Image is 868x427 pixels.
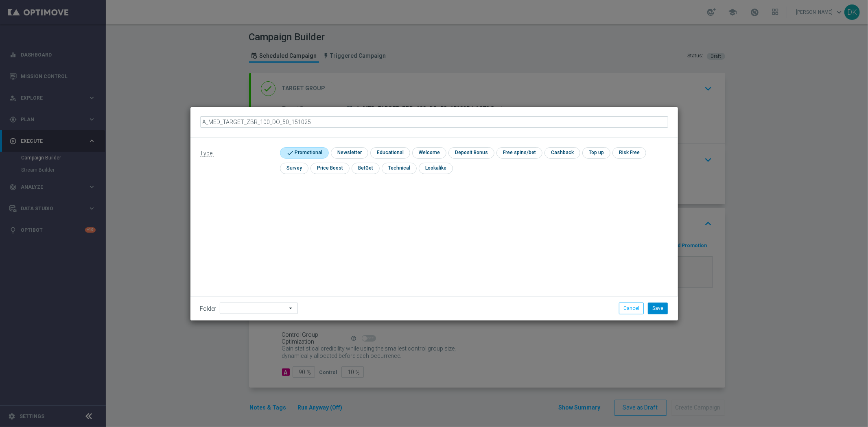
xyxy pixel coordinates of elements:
[648,303,668,314] button: Save
[200,305,216,312] label: Folder
[619,303,644,314] button: Cancel
[287,303,295,314] i: arrow_drop_down
[200,116,668,128] input: New Action
[200,150,214,157] span: Type:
